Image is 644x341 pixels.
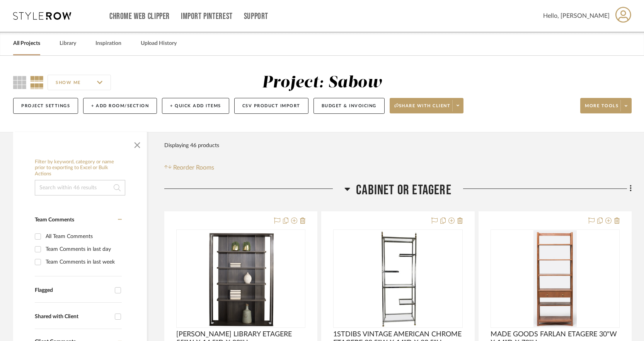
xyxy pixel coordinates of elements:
div: Displaying 46 products [164,138,219,153]
span: Team Comments [35,217,74,223]
a: Upload History [141,38,177,49]
div: Team Comments in last week [46,256,120,268]
a: All Projects [13,38,40,49]
a: Support [244,13,268,20]
a: Chrome Web Clipper [109,13,170,20]
a: Library [60,38,76,49]
span: CABINET OR ETAGERE [356,182,451,199]
button: + Add Room/Section [83,98,157,114]
div: Project: Sabow [262,75,383,91]
h6: Filter by keyword, category or name prior to exporting to Excel or Bulk Actions [35,159,125,177]
span: Hello, [PERSON_NAME] [543,11,610,21]
div: Team Comments in last day [46,243,120,255]
span: More tools [585,103,618,115]
img: 1STDIBS VINTAGE AMERICAN CHROME ETAGERE 29.5"W X 14"D X 82.5"H [377,230,419,327]
a: Inspiration [95,38,121,49]
img: MADE GOODS FARLAN ETAGERE 30"W X 14"D X 78"H [533,230,577,327]
button: Close [129,136,145,151]
input: Search within 46 results [35,180,125,195]
img: ANEES WEBSTER LIBRARY ETAGERE 55"W X 14.5"D X 80"H [206,230,276,327]
button: + Quick Add Items [162,98,229,114]
button: CSV Product Import [234,98,308,114]
button: Project Settings [13,98,78,114]
div: Shared with Client [35,314,111,320]
button: Budget & Invoicing [313,98,385,114]
button: More tools [580,98,632,113]
div: All Team Comments [46,230,120,243]
button: Reorder Rooms [164,163,214,172]
button: Share with client [390,98,464,113]
span: Reorder Rooms [173,163,214,172]
span: Share with client [394,103,451,115]
div: Flagged [35,287,111,294]
a: Import Pinterest [181,13,233,20]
